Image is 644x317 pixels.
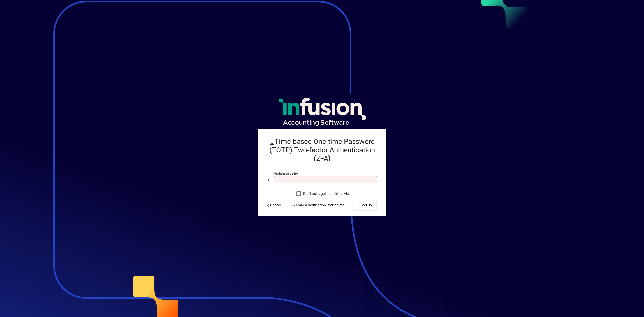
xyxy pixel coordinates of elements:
[292,203,344,208] span: Email a Verification Code to me
[302,191,351,196] label: Don't ask again on this device
[264,201,283,210] button: Cancel
[290,201,346,210] button: Email a Verification Code to me
[357,203,372,208] span: Verify
[266,137,378,163] h2: Time-based One-time Password (TOTP) Two-factor Authentication (2FA)
[353,201,376,210] button: Verify
[266,203,281,208] span: Cancel
[274,172,297,175] mat-label: Verification code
